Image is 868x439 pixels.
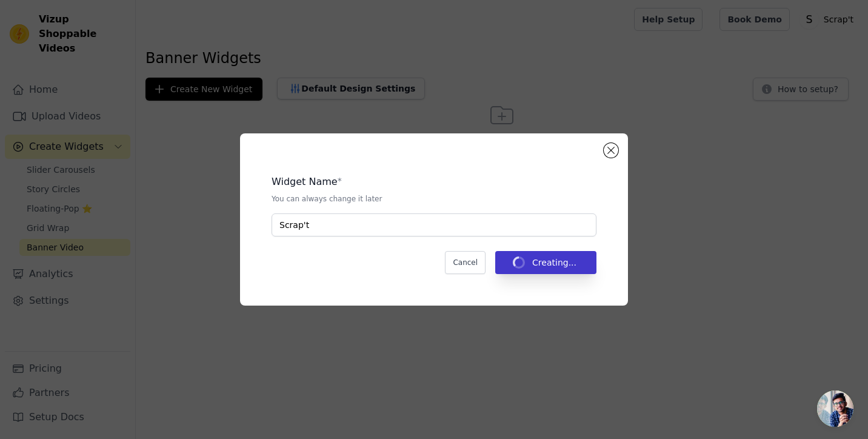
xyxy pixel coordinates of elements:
[272,175,338,189] legend: Widget Name
[817,390,853,427] div: Open chat
[495,251,596,274] button: Creating...
[445,251,486,274] button: Cancel
[272,194,596,204] p: You can always change it later
[604,143,618,158] button: Close modal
